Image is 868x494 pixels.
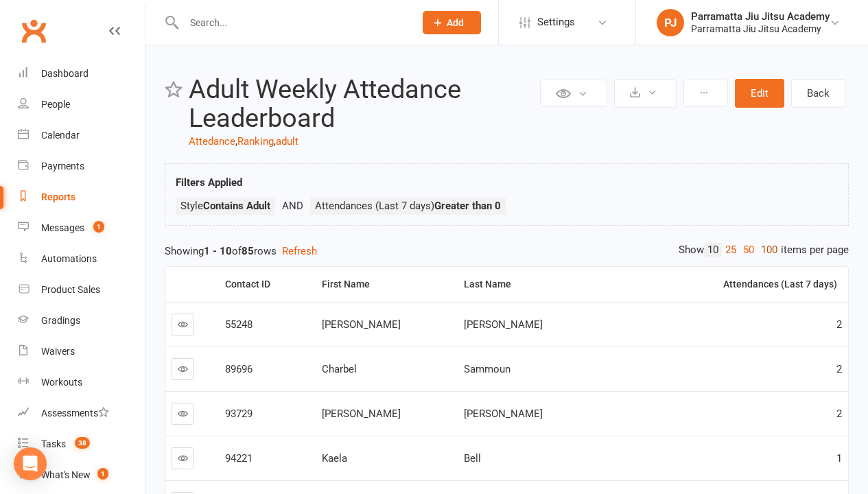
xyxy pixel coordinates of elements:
div: PJ [657,9,684,36]
h2: Adult Weekly Attedance Leaderboard [189,75,537,133]
div: Product Sales [41,284,100,295]
strong: 1 - 10 [204,245,232,257]
span: , [235,135,237,148]
strong: Contains Adult [203,200,270,212]
span: 2 [836,363,842,375]
a: adult [276,135,298,148]
a: Dashboard [18,58,145,89]
a: Tasks 38 [18,429,145,460]
a: Ranking [237,135,274,148]
span: [PERSON_NAME] [322,318,401,331]
span: 89696 [225,363,253,375]
button: Refresh [282,243,317,259]
a: Attedance [189,135,235,148]
span: 55248 [225,318,253,331]
a: 25 [722,243,740,257]
span: Kaela [322,452,347,464]
div: Tasks [41,438,66,449]
div: Waivers [41,346,75,357]
a: Product Sales [18,274,145,305]
a: Waivers [18,336,145,367]
div: Show items per page [679,243,849,257]
span: 1 [836,452,842,464]
a: Clubworx [16,14,51,48]
span: 2 [836,408,842,420]
a: Messages 1 [18,213,145,244]
span: [PERSON_NAME] [464,408,543,420]
div: Assessments [41,408,109,419]
span: [PERSON_NAME] [464,318,543,331]
div: Workouts [41,377,82,388]
span: 2 [836,318,842,331]
a: Reports [18,182,145,213]
div: Showing of rows [165,243,849,259]
span: [PERSON_NAME] [322,408,401,420]
div: Payments [41,161,84,172]
span: Settings [537,7,575,38]
a: Assessments [18,398,145,429]
div: Reports [41,191,75,202]
div: Last Name [464,279,633,290]
div: First Name [322,279,447,290]
div: Calendar [41,130,80,141]
a: Automations [18,244,145,274]
span: Add [447,17,464,28]
a: Calendar [18,120,145,151]
div: Open Intercom Messenger [14,447,47,480]
div: Automations [41,253,97,264]
span: 1 [97,468,108,480]
span: 94221 [225,452,253,464]
a: Back [791,79,845,108]
div: Parramatta Jiu Jitsu Academy [691,23,830,35]
span: Style [180,200,270,212]
a: People [18,89,145,120]
a: 100 [758,243,781,257]
div: Contact ID [225,279,305,290]
button: Add [423,11,481,34]
a: What's New1 [18,460,145,491]
span: 93729 [225,408,253,420]
div: Gradings [41,315,80,326]
span: , [274,135,276,148]
a: Gradings [18,305,145,336]
a: 50 [740,243,758,257]
div: Attendances (Last 7 days) [650,279,837,290]
div: People [41,99,70,110]
span: Attendances (Last 7 days) [315,200,501,212]
div: Dashboard [41,68,89,79]
input: Search... [180,13,405,32]
a: Workouts [18,367,145,398]
strong: Filters Applied [176,176,242,189]
span: Charbel [322,363,357,375]
div: Parramatta Jiu Jitsu Academy [691,10,830,23]
strong: Greater than 0 [434,200,501,212]
span: Sammoun [464,363,511,375]
strong: 85 [242,245,254,257]
div: What's New [41,469,91,480]
div: Messages [41,222,84,233]
span: 1 [93,221,104,233]
a: 10 [704,243,722,257]
span: Bell [464,452,481,464]
a: Payments [18,151,145,182]
button: Edit [735,79,784,108]
span: 38 [75,437,90,449]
